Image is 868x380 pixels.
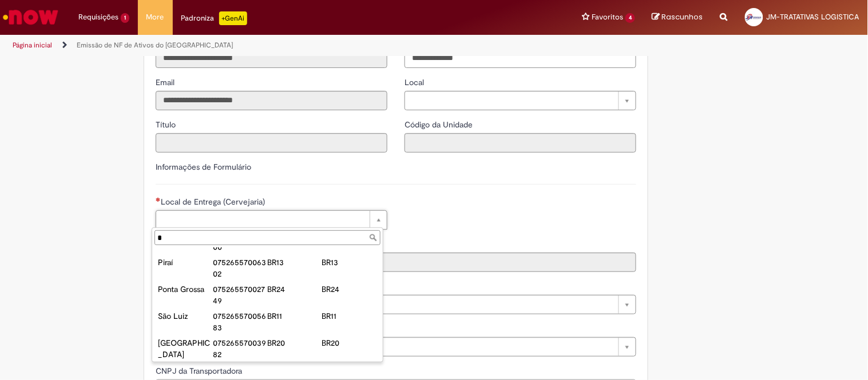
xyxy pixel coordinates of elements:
[213,337,267,360] div: 07526557003982
[267,310,322,322] div: BR11
[267,283,322,295] div: BR24
[322,310,376,322] div: BR11
[213,283,267,306] div: 07526557002749
[267,337,322,349] div: BR20
[158,310,213,322] div: São Luiz
[152,247,383,362] ul: Local de Entrega (Cervejaria)
[158,257,213,268] div: Piraí
[213,257,267,279] div: 07526557006302
[267,257,322,268] div: BR13
[322,257,376,268] div: BR13
[158,283,213,295] div: Ponta Grossa
[322,337,376,349] div: BR20
[213,310,267,333] div: 07526557005683
[158,337,213,360] div: [GEOGRAPHIC_DATA]
[322,283,376,295] div: BR24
